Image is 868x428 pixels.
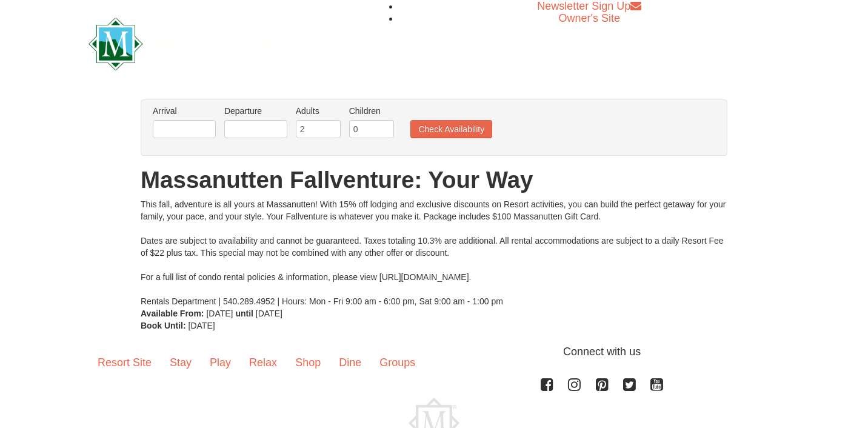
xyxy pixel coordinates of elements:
a: Relax [240,344,286,381]
p: Connect with us [88,344,780,360]
div: This fall, adventure is all yours at Massanutten! With 15% off lodging and exclusive discounts on... [141,198,727,307]
strong: Available From: [141,309,204,318]
span: [DATE] [256,309,282,318]
a: Dine [330,344,370,381]
a: Massanutten Resort [88,28,366,56]
a: Resort Site [88,344,161,381]
strong: Book Until: [141,321,186,330]
a: Stay [161,344,201,381]
label: Arrival [153,105,216,117]
label: Departure [224,105,287,117]
a: Groups [370,344,424,381]
img: Massanutten Resort Logo [88,18,366,70]
span: [DATE] [189,321,215,330]
a: Shop [286,344,330,381]
button: Check Availability [410,120,492,138]
label: Children [349,105,394,117]
strong: until [235,309,253,318]
a: Owner's Site [559,12,620,24]
span: [DATE] [206,309,233,318]
label: Adults [296,105,341,117]
h1: Massanutten Fallventure: Your Way [141,168,727,192]
a: Play [201,344,240,381]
